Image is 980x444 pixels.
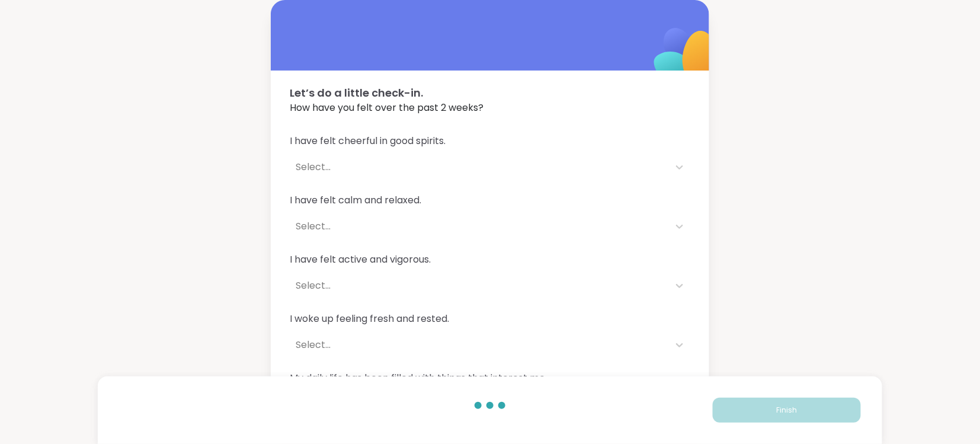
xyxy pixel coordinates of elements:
span: I have felt cheerful in good spirits. [290,134,690,148]
span: I have felt active and vigorous. [290,253,690,267]
span: I woke up feeling fresh and rested. [290,312,690,326]
span: Let’s do a little check-in. [290,85,690,101]
span: I have felt calm and relaxed. [290,193,690,207]
button: Finish [713,398,861,423]
div: Select... [296,219,663,234]
div: Select... [296,338,663,352]
span: How have you felt over the past 2 weeks? [290,101,690,115]
span: My daily life has been filled with things that interest me. [290,371,690,385]
span: Finish [776,405,797,416]
div: Select... [296,279,663,293]
div: Select... [296,160,663,174]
